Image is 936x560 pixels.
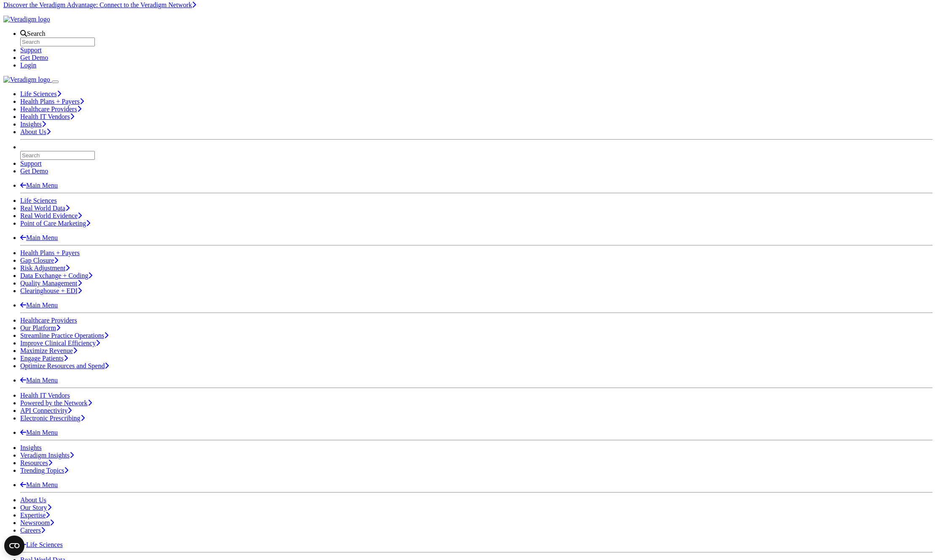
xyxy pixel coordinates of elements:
img: Veradigm logo [3,16,50,23]
a: Optimize Resources and Spend [20,362,109,369]
a: Careers [20,527,45,534]
a: Veradigm Insights [20,452,74,459]
a: Data Exchange + Coding [20,272,92,279]
a: Newsroom [20,519,54,526]
a: Search [20,30,46,37]
a: Support [20,160,42,167]
img: Veradigm logo [3,76,50,83]
span: Learn More [192,1,196,8]
a: About Us [20,496,46,503]
a: Improve Clinical Efficiency [20,339,100,347]
a: Streamline Practice Operations [20,332,108,339]
a: Expertise [20,512,50,519]
a: Engage Patients [20,355,68,362]
iframe: Drift Chat Widget [774,499,926,550]
a: Resources [20,459,52,466]
a: Healthcare Providers [20,105,81,113]
a: API Connectivity [20,407,72,414]
a: Health Plans + Payers [20,98,84,105]
a: Real World Data [20,205,70,212]
section: Covid alert [3,1,933,9]
a: Main Menu [20,234,58,241]
a: Main Menu [20,182,58,189]
a: Point of Care Marketing [20,220,90,227]
a: Our Platform [20,324,60,331]
input: Search [20,151,95,160]
a: Quality Management [20,280,82,287]
a: Discover the Veradigm Advantage: Connect to the Veradigm NetworkLearn More [3,1,196,8]
a: Insights [20,444,42,451]
a: Healthcare Providers [20,317,77,324]
a: Login [20,62,36,69]
a: Get Demo [20,54,48,61]
a: Get Demo [20,167,48,175]
a: Main Menu [20,377,58,384]
a: Life Sciences [20,541,63,548]
a: Real World Evidence [20,212,82,219]
button: Open CMP widget [4,536,24,556]
a: Support [20,46,42,54]
a: About Us [20,128,51,135]
a: Electronic Prescribing [20,415,85,422]
a: Main Menu [20,429,58,436]
a: Insights [20,121,46,128]
a: Health Plans + Payers [20,249,80,256]
a: Powered by the Network [20,399,92,407]
a: Risk Adjustment [20,264,70,272]
a: Health IT Vendors [20,113,74,120]
a: Clearinghouse + EDI [20,287,82,294]
a: Veradigm logo [3,76,52,83]
a: Health IT Vendors [20,392,70,399]
a: Veradigm logo [3,16,50,23]
a: Trending Topics [20,467,68,474]
a: Life Sciences [20,90,61,97]
a: Our Story [20,504,51,511]
a: Gap Closure [20,257,58,264]
a: Maximize Revenue [20,347,77,354]
a: Main Menu [20,302,58,309]
a: Main Menu [20,481,58,488]
a: Life Sciences [20,197,57,204]
input: Search [20,38,95,46]
button: Toggle Navigation Menu [52,81,59,83]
